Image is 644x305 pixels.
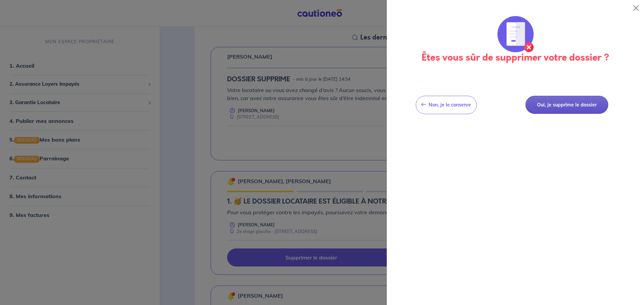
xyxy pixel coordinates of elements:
[429,102,471,108] span: Non, je le conserve
[631,3,641,13] button: Close
[525,96,608,114] button: Oui, je supprime le dossier
[395,52,636,64] h3: Êtes vous sûr de supprimer votre dossier ?
[497,16,534,52] img: illu_annulation_contrat.svg
[416,96,477,114] button: Non, je le conserve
